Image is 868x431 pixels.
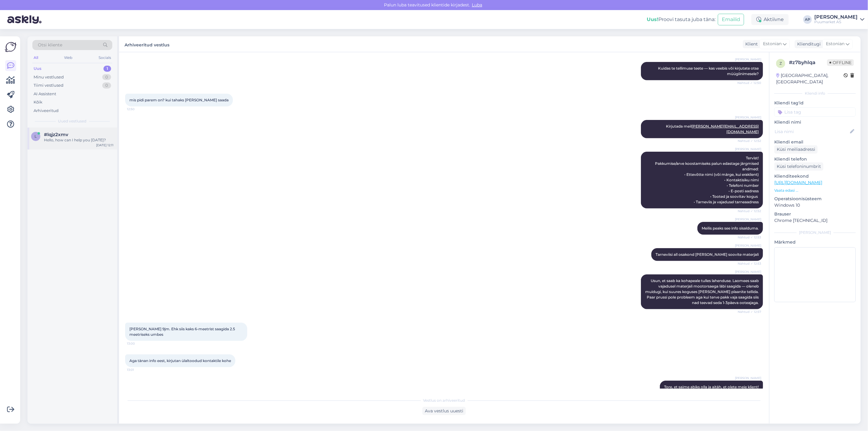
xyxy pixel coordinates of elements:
span: Tarneviisi all osakond [PERSON_NAME] soovite materjali [656,252,759,257]
span: [PERSON_NAME] [735,376,761,380]
div: AI Assistent [34,91,56,97]
span: Kirjutada meil [666,124,759,134]
a: [PERSON_NAME]Puumarket AS [814,15,864,24]
span: Offline [827,59,854,66]
span: Nähtud ✓ 12:53 [738,261,761,266]
input: Lisa tag [774,107,856,117]
span: 13:01 [127,368,150,372]
img: Askly Logo [5,41,16,53]
div: Web [63,54,74,62]
button: Emailid [718,14,744,25]
div: [GEOGRAPHIC_DATA], [GEOGRAPHIC_DATA] [776,72,844,85]
span: l [35,134,37,139]
div: 0 [102,74,111,80]
span: [PERSON_NAME] [735,57,761,62]
span: Nähtud ✓ 12:52 [738,209,761,213]
span: Estonian [763,41,782,47]
div: Hello, how can I help you [DATE]? [44,137,114,143]
div: Kõik [34,99,42,105]
p: Kliendi nimi [774,119,856,125]
div: Puumarket AS [814,20,858,24]
span: Uued vestlused [58,118,87,124]
div: [PERSON_NAME] [774,230,856,235]
p: Brauser [774,211,856,217]
p: Chrome [TECHNICAL_ID] [774,217,856,224]
p: Klienditeekond [774,173,856,179]
span: [PERSON_NAME] [735,147,761,151]
div: Küsi telefoninumbrit [774,162,823,171]
a: [PERSON_NAME][EMAIL_ADDRESS][DOMAIN_NAME] [692,124,759,134]
p: Kliendi telefon [774,156,856,162]
span: Estonian [826,41,844,47]
div: Uus [34,66,42,72]
span: [PERSON_NAME] [735,115,761,120]
div: [DATE] 12:11 [96,143,114,147]
b: Uus! [647,16,658,22]
span: Nähtud ✓ 12:53 [738,235,761,240]
span: Nähtud ✓ 12:57 [738,310,761,314]
div: Minu vestlused [34,74,64,80]
div: Klient [743,41,758,47]
div: 1 [103,66,111,72]
p: Windows 10 [774,202,856,208]
span: Usun, et saab ka kohapeale tulles lahenduse. Laomees saab vajadusel materjali mootorsaega läbi sa... [645,278,760,305]
div: Tiimi vestlused [34,82,63,89]
span: [PERSON_NAME] 9jm. Ehk siis kaks 6-meetrist saagida 2.5 meetriseks umbes [129,327,236,337]
span: Tore, et saime abiks olla ja aitäh, et olete meie klient! [664,385,759,389]
span: Vestlus on arhiveeritud [423,398,465,403]
div: [PERSON_NAME] [814,15,858,20]
div: Aktiivne [751,14,789,25]
div: All [32,54,39,62]
div: Klienditugi [795,41,821,47]
span: Nähtud ✓ 12:50 [737,81,761,85]
div: Kliendi info [774,91,856,96]
span: Nähtud ✓ 12:52 [738,139,761,143]
span: [PERSON_NAME] [735,270,761,274]
p: Kliendi tag'id [774,100,856,106]
div: Küsi meiliaadressi [774,145,818,154]
p: Vaata edasi ... [774,188,856,193]
span: 13:00 [127,341,150,346]
span: 12:50 [127,107,150,111]
div: Arhiveeritud [34,108,59,114]
a: [URL][DOMAIN_NAME] [774,180,822,185]
span: [PERSON_NAME] [735,243,761,248]
p: Märkmed [774,239,856,245]
p: Operatsioonisüsteem [774,196,856,202]
div: 0 [102,82,111,89]
span: z [779,61,782,66]
p: Kliendi email [774,139,856,145]
input: Lisa nimi [775,128,849,135]
div: Proovi tasuta juba täna: [647,16,715,23]
span: Luba [470,2,484,8]
span: [PERSON_NAME] [735,217,761,222]
div: Socials [97,54,112,62]
span: mis pidi parem on? kui tahaks [PERSON_NAME] saada [129,98,229,102]
span: Kuidas te tellimuse teete — kas veebis või kirjutate otse müügiinimesele? [658,66,760,76]
label: Arhiveeritud vestlus [125,40,169,48]
div: # z7byhlqa [789,59,827,66]
div: Ava vestlus uuesti [422,407,466,415]
div: AP [803,15,812,24]
span: Aga tänan info eest, kirjutan ülaltoodud kontaktile kohe [129,358,231,363]
span: Meilis peaks see info sisalduma. [702,226,759,230]
span: #lqjz2xmv [44,132,68,137]
span: Otsi kliente [38,42,62,48]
